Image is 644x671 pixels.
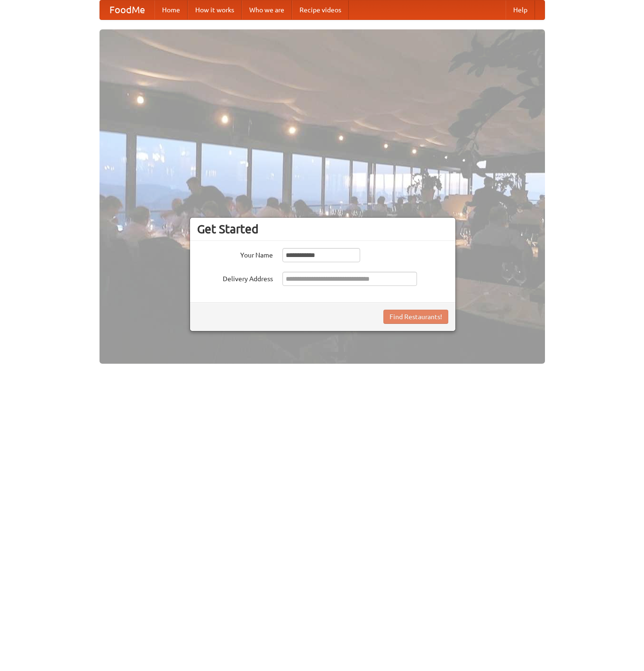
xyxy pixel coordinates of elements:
[197,272,273,284] label: Delivery Address
[292,0,349,19] a: Recipe videos
[197,222,448,236] h3: Get Started
[188,0,242,19] a: How it works
[383,310,448,324] button: Find Restaurants!
[154,0,188,19] a: Home
[100,0,154,19] a: FoodMe
[197,248,273,260] label: Your Name
[242,0,292,19] a: Who we are
[506,0,535,19] a: Help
